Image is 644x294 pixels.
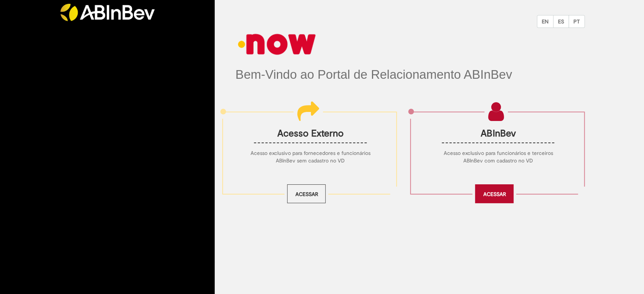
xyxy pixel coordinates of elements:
button: ES [553,15,569,28]
p: Acesso exclusivo para fornecedores e funcionários ABInBev sem cadastro no VD [248,149,372,164]
button: PT [569,15,585,28]
p: Acesso exclusivo para funcionários e terceiros ABInBev com cadastro no VD [436,149,560,164]
a: Acessar [475,184,513,203]
a: Acessar [287,184,326,203]
img: ABInbev-white.png [60,4,155,21]
h1: Bem-Vindo ao Portal de Relacionamento ABInBev [235,68,585,81]
img: logo_now_small.png [235,28,318,60]
button: EN [537,15,553,28]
